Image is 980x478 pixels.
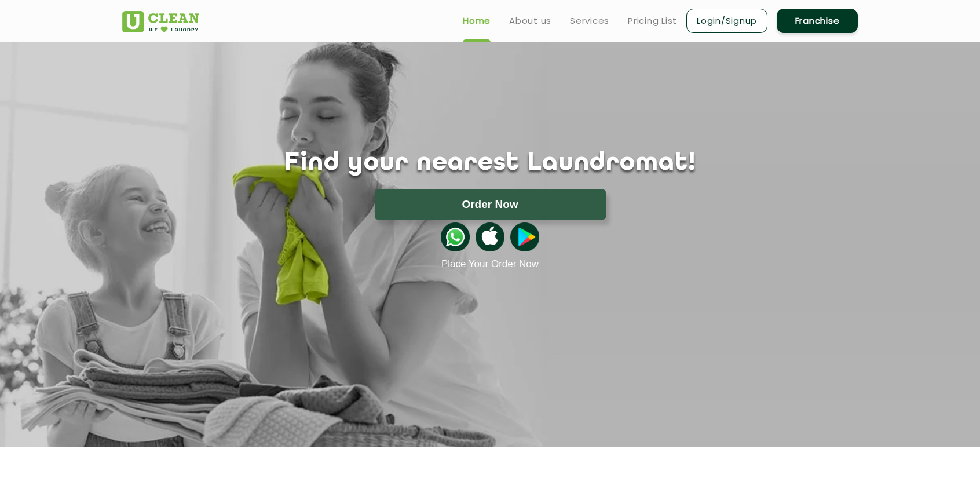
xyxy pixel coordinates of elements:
img: UClean Laundry and Dry Cleaning [122,11,199,32]
button: Order Now [375,189,606,220]
img: whatsappicon.png [441,222,470,251]
a: About us [509,14,551,28]
img: apple-icon.png [476,222,504,251]
a: Place Your Order Now [441,258,539,270]
img: playstoreicon.png [510,222,539,251]
a: Services [570,14,609,28]
a: Home [463,14,491,28]
h1: Find your nearest Laundromat! [114,149,866,178]
a: Pricing List [628,14,677,28]
a: Login/Signup [686,9,767,33]
a: Franchise [777,9,858,33]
